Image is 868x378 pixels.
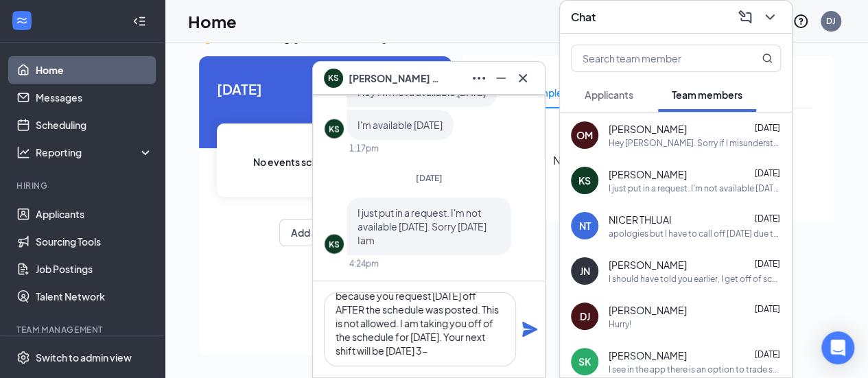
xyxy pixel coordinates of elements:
[16,145,30,159] svg: Analysis
[349,258,379,270] div: 4:24pm
[16,324,150,335] div: Team Management
[471,70,487,86] svg: Ellipses
[755,213,780,224] span: [DATE]
[324,292,516,366] textarea: So no show [DATE]? [PERSON_NAME] said you got your schedule mixed up? You should have known your ...
[16,351,30,364] svg: Settings
[490,67,512,89] button: Minimize
[759,6,781,28] button: ChevronDown
[755,304,780,314] span: [DATE]
[217,78,434,99] span: [DATE]
[609,349,687,362] span: [PERSON_NAME]
[672,88,742,101] span: Team members
[279,219,371,246] button: Add availability
[36,84,153,111] a: Messages
[609,303,687,317] span: [PERSON_NAME]
[36,56,153,84] a: Home
[329,123,340,135] div: KS
[349,143,379,154] div: 1:17pm
[755,349,780,359] span: [DATE]
[762,9,778,25] svg: ChevronDown
[253,154,398,169] span: No events scheduled for [DATE] .
[15,14,29,27] svg: WorkstreamLogo
[585,88,633,101] span: Applicants
[576,128,593,142] div: OM
[609,182,781,194] div: I just put in a request. I'm not available [DATE]. Sorry [DATE] Iam
[755,168,780,178] span: [DATE]
[578,174,591,187] div: KS
[36,351,132,364] div: Switch to admin view
[734,6,756,28] button: ComposeMessage
[36,111,153,139] a: Scheduling
[609,273,781,285] div: I should have told you earlier, I get off of school early at 1:30 [DATE].
[609,137,781,149] div: Hey [PERSON_NAME]. Sorry if I misunderstood I didn't know I had a shift scheduled [DATE]. [PERSON...
[493,70,509,86] svg: Minimize
[36,228,153,255] a: Sourcing Tools
[416,173,443,183] span: [DATE]
[329,239,340,250] div: KS
[357,206,486,246] span: I just put in a request. I'm not available [DATE]. Sorry [DATE] Iam
[755,123,780,133] span: [DATE]
[553,152,744,169] span: No follow-up needed at the moment
[609,122,687,136] span: [PERSON_NAME]
[572,45,734,71] input: Search team member
[580,264,590,278] div: JN
[512,67,534,89] button: Cross
[609,258,687,272] span: [PERSON_NAME]
[36,255,153,283] a: Job Postings
[609,213,672,226] span: NICER THLUAI
[36,200,153,228] a: Applicants
[609,167,687,181] span: [PERSON_NAME]
[755,259,780,269] span: [DATE]
[16,180,150,191] div: Hiring
[793,13,809,29] svg: QuestionInfo
[821,331,854,364] div: Open Intercom Messenger
[826,15,836,27] div: DJ
[468,67,490,89] button: Ellipses
[521,321,538,338] svg: Plane
[571,10,596,25] h3: Chat
[515,70,531,86] svg: Cross
[132,14,146,28] svg: Collapse
[762,53,773,64] svg: MagnifyingGlass
[609,228,781,239] div: apologies but I have to call off [DATE] due to being sick . I tried finding a cover, but I couldn...
[36,145,154,159] div: Reporting
[357,119,443,131] span: I'm available [DATE]
[36,283,153,310] a: Talent Network
[580,309,590,323] div: DJ
[609,364,781,375] div: I see in the app there is an option to trade so I selected a trade with a carhop for the weekend.
[579,219,591,233] div: NT
[188,10,237,33] h1: Home
[578,355,591,368] div: SK
[609,318,631,330] div: Hurry!
[737,9,753,25] svg: ComposeMessage
[349,71,445,86] span: [PERSON_NAME] Stares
